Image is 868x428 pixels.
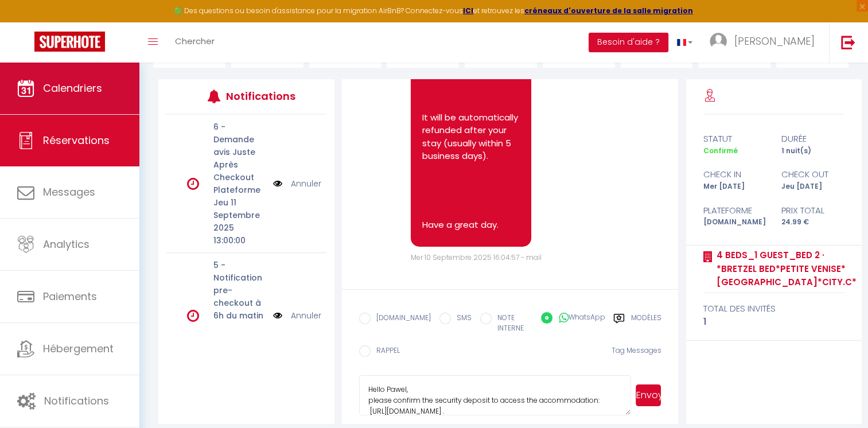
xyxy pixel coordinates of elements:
p: 5 - Notification pre-checkout à 6h du matin [213,259,266,322]
a: ICI [463,6,473,15]
div: Plateforme [696,204,774,217]
button: Besoin d'aide ? [589,33,668,52]
p: Jeu 11 Septembre 2025 06:00:00 [213,322,266,372]
span: Hébergement [43,341,114,356]
h3: Notifications [226,83,293,109]
a: ... [PERSON_NAME] [701,22,829,63]
div: check in [696,168,774,181]
div: 24.99 € [774,217,852,228]
label: Modèles [630,313,661,336]
label: [DOMAIN_NAME] [371,313,431,325]
span: [PERSON_NAME] [734,34,815,48]
span: Tag Messages [611,345,661,355]
a: Annuler [291,177,321,190]
span: Paiements [43,289,97,304]
span: Chercher [175,35,215,47]
a: Chercher [166,22,223,63]
div: 1 [703,315,844,329]
div: 1 nuit(s) [774,146,852,157]
span: Notifications [44,394,109,408]
img: Super Booking [34,32,105,52]
p: It will be automatically refunded after your stay (usually within 5 business days). [422,111,520,163]
span: Analytics [43,237,89,251]
button: Envoyer [636,384,661,406]
label: NOTE INTERNE [492,313,533,334]
span: Réservations [43,133,110,147]
span: Calendriers [43,81,102,95]
div: check out [774,168,852,181]
img: logout [841,35,855,49]
button: Ouvrir le widget de chat LiveChat [9,5,44,39]
div: [DOMAIN_NAME] [696,217,774,228]
label: RAPPEL [371,345,400,358]
div: Prix total [774,204,852,217]
div: durée [774,132,852,146]
p: 6 - Demande avis Juste Après Checkout Plateforme [213,120,266,196]
a: créneaux d'ouverture de la salle migration [524,6,693,15]
label: WhatsApp [552,312,605,325]
span: Messages [43,185,95,199]
div: Jeu [DATE] [774,181,852,192]
span: Mer 10 Septembre 2025 16:04:57 - mail [411,252,542,262]
label: SMS [451,313,472,325]
p: Have a great day. [422,219,520,232]
a: 4 Beds_1 Guest_Bed 2 · *Bretzel Bed*Petite Venise*[GEOGRAPHIC_DATA]*City.C* [713,248,857,289]
span: Confirmé [703,146,738,155]
p: Jeu 11 Septembre 2025 13:00:00 [213,196,266,247]
a: Annuler [291,309,321,322]
img: NO IMAGE [273,177,282,190]
img: NO IMAGE [273,309,282,322]
div: statut [696,132,774,146]
div: total des invités [703,302,844,316]
div: Mer [DATE] [696,181,774,192]
img: ... [710,33,727,50]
